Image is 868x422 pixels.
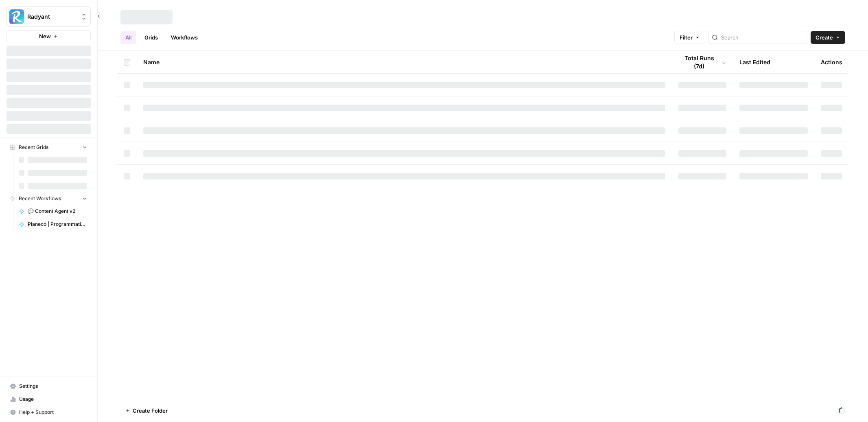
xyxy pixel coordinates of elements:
div: Name [143,51,665,73]
img: Radyant Logo [9,9,24,24]
button: Create [811,31,845,44]
span: Planeco | Programmatic Cluster für "Bauvoranfrage" [28,221,87,228]
div: Last Edited [739,51,770,73]
a: Settings [7,380,91,393]
span: Filter [680,33,693,42]
button: Help + Support [7,406,91,419]
a: 💬 Content Agent v2 [15,205,91,218]
button: Filter [674,31,705,44]
span: Usage [19,396,87,403]
button: New [7,30,91,42]
span: Create [816,33,833,42]
span: Recent Grids [19,144,48,151]
span: 💬 Content Agent v2 [28,208,87,215]
div: Total Runs (7d) [678,51,726,73]
button: Recent Workflows [7,192,91,205]
span: Settings [19,383,87,390]
span: New [39,32,51,40]
span: Recent Workflows [19,195,61,202]
button: Recent Grids [7,141,91,153]
span: Radyant [27,13,77,21]
input: Search [721,33,804,42]
a: Usage [7,393,91,406]
a: Planeco | Programmatic Cluster für "Bauvoranfrage" [15,218,91,231]
a: Workflows [166,31,203,44]
button: Workspace: Radyant [7,7,91,27]
a: Grids [140,31,163,44]
a: All [120,31,136,44]
button: Create Folder [120,404,173,417]
span: Create Folder [133,407,168,415]
div: Actions [821,51,842,73]
span: Help + Support [19,409,87,416]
